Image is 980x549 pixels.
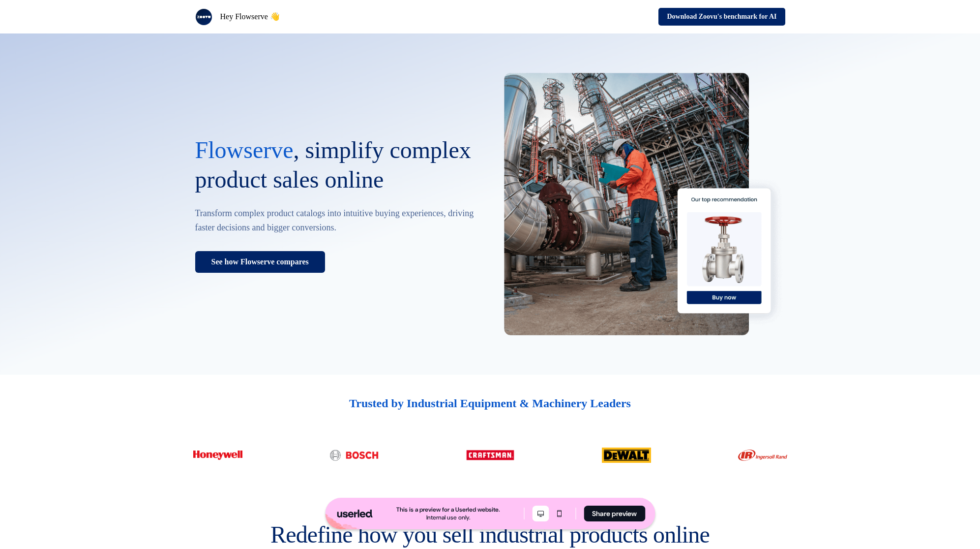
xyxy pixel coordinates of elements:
[532,506,549,521] button: Desktop mode
[349,394,631,412] p: Trusted by Industrial Equipment & Machinery Leaders
[195,135,476,194] p: , simplify complex product sales online
[195,206,476,235] p: Transform complex product catalogs into intuitive buying experiences, driving faster decisions an...
[220,11,280,23] p: Hey Flowserve 👋
[195,137,294,163] span: Flowserve
[396,506,500,514] div: This is a preview for a Userled website.
[426,514,470,521] div: Internal use only.
[195,251,325,273] a: See how Flowserve compares
[270,521,710,548] span: Redefine how you sell industrial products online
[551,506,567,521] button: Mobile mode
[584,506,645,521] button: Share preview
[658,8,785,26] button: Download Zoovu's benchmark for AI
